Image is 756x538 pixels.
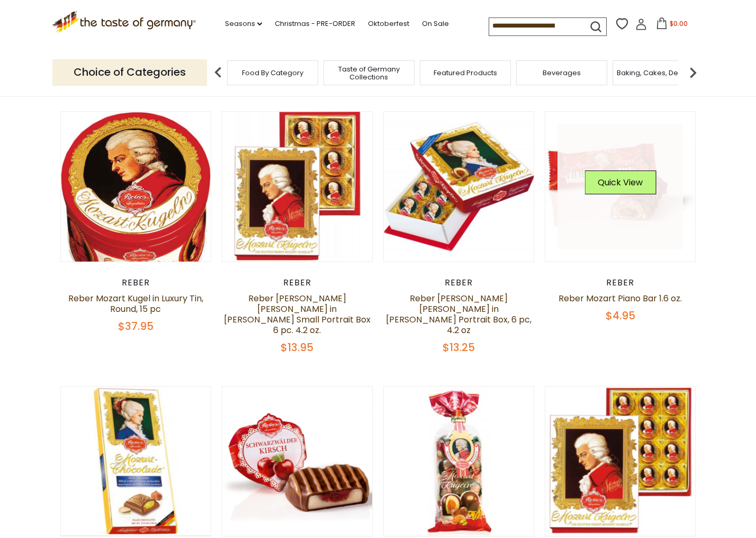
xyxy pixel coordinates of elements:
span: $13.95 [281,340,313,355]
a: Reber [PERSON_NAME] [PERSON_NAME] in [PERSON_NAME] Small Portrait Box 6 pc. 4.2 oz. [224,292,371,336]
a: Oktoberfest [368,18,409,30]
div: Reber [60,277,211,288]
span: $4.95 [606,308,635,323]
div: Reber [545,277,696,288]
img: next arrow [682,62,704,83]
img: Reber [545,387,695,536]
a: Reber Mozart Piano Bar 1.6 oz. [559,292,682,304]
a: On Sale [422,18,449,30]
img: Reber [545,112,695,262]
a: Christmas - PRE-ORDER [275,18,355,30]
a: Baking, Cakes, Desserts [617,69,699,77]
img: Reber [61,387,211,536]
a: Food By Category [242,69,303,77]
div: Reber [222,277,373,288]
img: previous arrow [208,62,229,83]
a: Reber Mozart Kugel in Luxury Tin, Round, 15 pc [68,292,203,315]
span: $13.25 [443,340,475,355]
a: Seasons [225,18,262,30]
p: Choice of Categories [52,59,207,85]
img: Reber [384,387,534,536]
div: Reber [383,277,534,288]
a: Taste of Germany Collections [327,65,411,81]
a: Beverages [543,69,581,77]
a: Reber [PERSON_NAME] [PERSON_NAME] in [PERSON_NAME] Portrait Box, 6 pc, 4.2 oz [386,292,532,336]
span: $37.95 [118,319,154,334]
img: Reber [222,112,372,262]
a: Featured Products [434,69,497,77]
img: Reber [384,112,534,262]
img: Reber [61,112,211,300]
span: $0.00 [670,19,688,28]
button: $0.00 [649,17,694,33]
button: Quick View [584,171,656,194]
img: Reber [222,387,372,536]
